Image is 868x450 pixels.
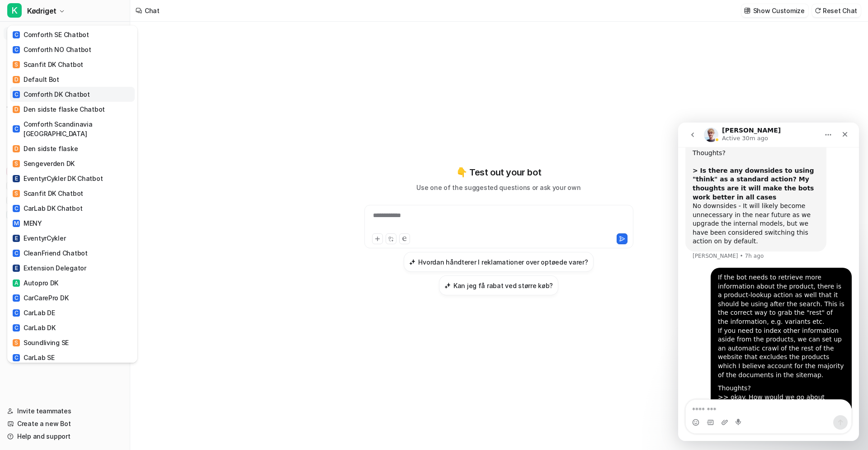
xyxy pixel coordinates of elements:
[13,46,20,53] span: C
[13,233,66,243] div: EventyrCykler
[13,218,42,228] div: MENY
[13,204,82,213] div: CarLab DK Chatbot
[13,174,103,183] div: EventyrCykler DK Chatbot
[13,323,55,332] div: CarLab DK
[13,293,68,303] div: CarCarePro DK
[13,190,20,197] span: S
[13,106,20,113] span: D
[13,250,20,257] span: C
[13,75,59,84] div: Default Bot
[14,296,21,303] button: Emoji picker
[13,104,105,114] div: Den sidste flaske Chatbot
[13,159,75,168] div: Sengeverden DK
[7,25,137,363] div: KKødriget
[13,145,20,152] span: D
[13,144,78,153] div: Den sidste flaske
[33,145,174,369] div: If the bot needs to retrieve more information about the product, there is a product-lookup action...
[13,324,20,332] span: C
[57,296,65,303] button: Start recording
[40,261,166,297] div: Thoughts? >> okay. How would we go about defining that in the prompt if you say thats best practi...
[13,263,86,273] div: Extension Delegator
[13,60,83,69] div: Scanfit DK Chatbot
[13,278,58,288] div: Autopro DK
[13,45,91,54] div: Comforth NO Chatbot
[43,296,50,303] button: Upload attachment
[13,338,69,347] div: Soundliving SE
[40,151,166,257] div: If the bot needs to retrieve more information about the product, there is a product-lookup action...
[13,205,20,212] span: C
[13,76,20,83] span: D
[13,125,20,133] span: C
[13,90,90,99] div: Comforth DK Chatbot
[27,5,57,17] span: Kødriget
[13,339,20,346] span: S
[7,145,174,370] div: sho@ad-client.com says…
[13,91,20,98] span: C
[13,353,54,362] div: CarLab SE
[13,119,132,138] div: Comforth Scandinavia [GEOGRAPHIC_DATA]
[678,123,859,441] iframe: Intercom live chat
[13,31,20,38] span: C
[13,30,89,39] div: Comforth SE Chatbot
[13,248,88,258] div: CleanFriend Chatbot
[13,294,20,302] span: C
[13,61,20,68] span: S
[13,265,20,272] span: E
[13,220,20,227] span: M
[13,309,20,317] span: C
[8,277,173,293] textarea: Message…
[13,175,20,182] span: E
[7,3,22,18] span: K
[13,354,20,361] span: C
[13,279,20,287] span: A
[13,308,55,317] div: CarLab DE
[13,235,20,242] span: E
[28,296,36,303] button: Gif picker
[155,293,170,307] button: Send a message…
[13,160,20,167] span: S
[13,189,83,198] div: Scanfit DK Chatbot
